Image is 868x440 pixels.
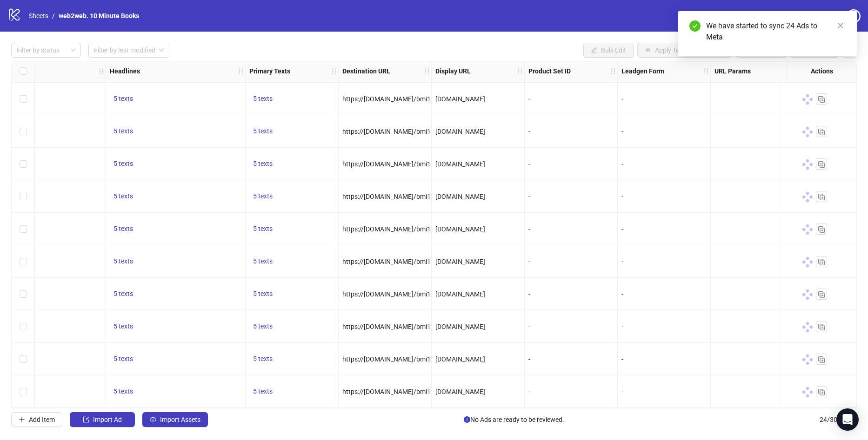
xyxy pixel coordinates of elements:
[249,126,276,137] button: 5 texts
[621,387,707,397] div: -
[114,192,133,200] span: 5 texts
[528,354,614,364] div: -
[253,387,273,395] span: 5 texts
[621,126,707,137] div: -
[12,245,35,278] div: Select row 20
[142,412,208,427] button: Import Assets
[621,354,707,364] div: -
[816,223,827,235] button: Duplicate
[816,354,827,365] button: Duplicate
[435,388,485,395] span: [DOMAIN_NAME]
[708,62,710,80] div: Resize Leadgen Form column
[818,194,825,200] img: Duplicate
[12,213,35,245] div: Select row 19
[435,66,471,76] strong: Display URL
[523,68,530,74] span: holder
[114,160,133,167] span: 5 texts
[435,225,485,233] span: [DOMAIN_NAME]
[816,93,827,105] button: Duplicate
[253,95,273,102] span: 5 texts
[621,322,707,332] div: -
[435,258,485,265] span: [DOMAIN_NAME]
[637,43,732,58] button: Apply TemplateBETA
[103,62,106,80] div: Resize Descriptions column
[621,159,707,169] div: -
[249,223,276,235] button: 5 texts
[435,193,485,200] span: [DOMAIN_NAME]
[583,43,634,58] button: Bulk Edit
[253,127,273,135] span: 5 texts
[464,416,470,423] span: info-circle
[11,412,62,427] button: Add Item
[110,191,137,202] button: 5 texts
[818,226,825,233] img: Duplicate
[249,289,276,300] button: 5 texts
[12,310,35,343] div: Select row 22
[429,62,431,80] div: Resize Destination URL column
[435,323,485,330] span: [DOMAIN_NAME]
[816,256,827,267] button: Duplicate
[98,68,105,74] span: holder
[435,160,485,168] span: [DOMAIN_NAME]
[709,68,716,74] span: holder
[249,386,276,397] button: 5 texts
[621,224,707,234] div: -
[249,158,276,170] button: 5 texts
[816,191,827,202] button: Duplicate
[818,324,825,330] img: Duplicate
[816,386,827,397] button: Duplicate
[249,93,276,105] button: 5 texts
[12,62,35,80] div: Select all rows
[528,256,614,267] div: -
[464,414,564,425] span: No Ads are ready to be reviewed.
[29,416,55,423] span: Add Item
[621,66,664,76] strong: Leadgen Form
[528,224,614,234] div: -
[114,257,133,265] span: 5 texts
[528,159,614,169] div: -
[811,66,833,76] strong: Actions
[114,225,133,232] span: 5 texts
[249,354,276,365] button: 5 texts
[244,68,251,74] span: holder
[160,416,200,423] span: Import Assets
[253,257,273,265] span: 5 texts
[621,289,707,299] div: -
[19,416,25,423] span: plus
[249,321,276,332] button: 5 texts
[818,356,825,363] img: Duplicate
[114,387,133,395] span: 5 texts
[57,11,141,21] a: web2web. 10 Minute Books
[52,11,55,21] li: /
[610,68,616,74] span: holder
[818,96,825,103] img: Duplicate
[835,20,846,31] a: Close
[110,223,137,235] button: 5 texts
[820,414,857,425] span: 24 / 300 items
[424,68,430,74] span: holder
[110,126,137,137] button: 5 texts
[621,256,707,267] div: -
[528,387,614,397] div: -
[816,158,827,170] button: Duplicate
[430,68,437,74] span: holder
[336,62,338,80] div: Resize Primary Texts column
[70,412,135,427] button: Import Ad
[12,115,35,148] div: Select row 16
[110,256,137,267] button: 5 texts
[105,68,111,74] span: holder
[528,322,614,332] div: -
[528,66,571,76] strong: Product Set ID
[621,94,707,104] div: -
[110,289,137,300] button: 5 texts
[110,66,140,76] strong: Headlines
[12,180,35,213] div: Select row 18
[12,278,35,310] div: Select row 21
[12,375,35,408] div: Select row 24
[703,68,709,74] span: holder
[253,322,273,330] span: 5 texts
[616,68,623,74] span: holder
[110,354,137,365] button: 5 texts
[818,389,825,395] img: Duplicate
[818,291,825,298] img: Duplicate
